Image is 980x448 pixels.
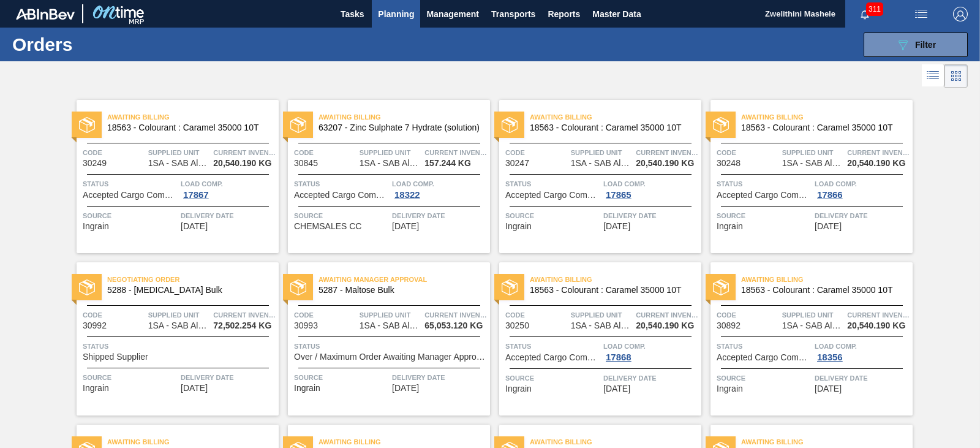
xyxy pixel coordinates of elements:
[603,352,634,362] div: 17868
[741,123,903,132] span: 18563 - Colourant : Caramel 35000 10T
[213,146,276,159] span: Current inventory
[107,273,279,286] span: Negotiating Order
[548,7,580,21] span: Reports
[847,159,905,168] span: 20,540.190 KG
[866,2,883,16] span: 311
[148,309,211,321] span: Supplied Unit
[636,146,698,159] span: Current inventory
[636,309,698,321] span: Current inventory
[847,321,905,330] span: 20,540.190 KG
[83,178,178,190] span: Status
[490,100,701,253] a: statusAwaiting Billing18563 - Colourant : Caramel 35000 10TCode30247Supplied Unit1SA - SAB Alrode...
[603,178,698,200] a: Load Comp.17865
[603,340,698,362] a: Load Comp.17868
[16,9,75,20] img: TNhmsLtSVTkK8tSr43FrP2fwEKptu5GPRR3wAAAABJRU5ErkJggg==
[12,37,190,51] h1: Orders
[717,191,812,200] span: Accepted Cargo Composition
[815,178,910,200] a: Load Comp.17866
[181,384,208,393] span: 08/31/2025
[603,222,630,231] span: 08/26/2025
[603,340,698,352] span: Load Comp.
[701,100,913,253] a: statusAwaiting Billing18563 - Colourant : Caramel 35000 10TCode30248Supplied Unit1SA - SAB Alrode...
[505,159,529,168] span: 30247
[922,64,944,88] div: List Vision
[505,321,529,330] span: 30250
[67,100,279,253] a: statusAwaiting Billing18563 - Colourant : Caramel 35000 10TCode30249Supplied Unit1SA - SAB Alrode...
[815,372,910,384] span: Delivery Date
[426,7,479,21] span: Management
[83,210,178,222] span: Source
[83,191,178,200] span: Accepted Cargo Composition
[213,321,271,330] span: 72,502.254 KG
[279,100,490,253] a: statusAwaiting Billing63207 - Zinc Sulphate 7 Hydrate (solution)Code30845Supplied Unit1SA - SAB A...
[530,273,701,286] span: Awaiting Billing
[847,146,910,159] span: Current inventory
[392,384,419,393] span: 08/31/2025
[864,32,968,57] button: Filter
[815,340,910,352] span: Load Comp.
[490,262,701,416] a: statusAwaiting Billing18563 - Colourant : Caramel 35000 10TCode30250Supplied Unit1SA - SAB Alrode...
[530,123,692,132] span: 18563 - Colourant : Caramel 35000 10T
[782,309,845,321] span: Supplied Unit
[530,436,701,448] span: Awaiting Billing
[318,273,490,286] span: Awaiting Manager Approval
[181,190,211,200] div: 17867
[294,159,318,168] span: 30845
[79,117,95,133] img: status
[294,384,320,393] span: Ingrain
[294,210,389,222] span: Source
[505,340,600,352] span: Status
[505,353,600,362] span: Accepted Cargo Composition
[491,7,535,21] span: Transports
[392,178,487,200] a: Load Comp.18322
[83,340,276,352] span: Status
[392,210,487,222] span: Delivery Date
[424,309,487,321] span: Current inventory
[294,321,318,330] span: 30993
[290,117,306,133] img: status
[505,222,532,231] span: Ingrain
[318,436,490,448] span: Awaiting Billing
[505,210,600,222] span: Source
[213,159,271,168] span: 20,540.190 KG
[181,371,276,384] span: Delivery Date
[83,159,107,168] span: 30249
[571,159,632,168] span: 1SA - SAB Alrode Brewery
[107,111,279,123] span: Awaiting Billing
[505,146,568,159] span: Code
[290,279,306,295] img: status
[213,309,276,321] span: Current inventory
[944,64,968,88] div: Card Vision
[717,309,779,321] span: Code
[424,159,471,168] span: 157.244 KG
[294,340,487,352] span: Status
[717,210,812,222] span: Source
[782,159,843,168] span: 1SA - SAB Alrode Brewery
[741,111,913,123] span: Awaiting Billing
[378,7,414,21] span: Planning
[571,321,632,330] span: 1SA - SAB Alrode Brewery
[83,352,148,362] span: Shipped Supplier
[741,436,913,448] span: Awaiting Billing
[815,178,910,190] span: Load Comp.
[360,146,422,159] span: Supplied Unit
[815,222,842,231] span: 08/29/2025
[815,340,910,362] a: Load Comp.18356
[424,146,487,159] span: Current inventory
[571,146,633,159] span: Supplied Unit
[294,371,389,384] span: Source
[392,190,423,200] div: 18322
[741,286,903,295] span: 18563 - Colourant : Caramel 35000 10T
[571,309,633,321] span: Supplied Unit
[83,321,107,330] span: 30992
[279,262,490,416] a: statusAwaiting Manager Approval5287 - Maltose BulkCode30993Supplied Unit1SA - SAB Alrode BreweryC...
[294,309,356,321] span: Code
[815,210,910,222] span: Delivery Date
[782,146,845,159] span: Supplied Unit
[914,7,929,21] img: userActions
[181,222,208,231] span: 08/04/2025
[717,321,741,330] span: 30892
[915,40,936,50] span: Filter
[294,146,356,159] span: Code
[530,286,692,295] span: 18563 - Colourant : Caramel 35000 10T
